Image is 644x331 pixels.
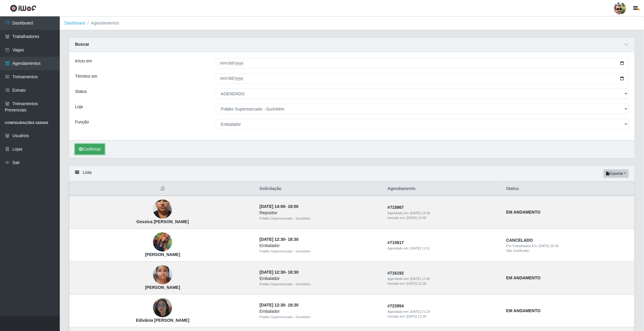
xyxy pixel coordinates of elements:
div: Agendado em: [388,246,499,251]
time: 18:30 [288,270,299,275]
strong: - [259,303,298,307]
input: 00/00/0000 [216,58,629,68]
strong: # 715867 [388,205,404,210]
time: 18:00 [288,204,299,209]
label: Término em [75,73,97,79]
label: Início em [75,58,92,64]
strong: Buscar [75,42,89,47]
nav: breadcrumb [60,16,644,30]
time: [DATE] 12:30 [259,270,285,275]
strong: # 723954 [388,304,404,308]
time: [DATE] 21:19 [410,310,430,313]
img: Luciene Paulo da silva [153,229,172,255]
strong: EM ANDAMENTO [506,210,541,214]
button: Exportar [604,169,629,178]
strong: # 716192 [388,271,404,275]
th: Agendamento [384,182,503,196]
time: 18:30 [288,237,299,242]
time: [DATE] 14:00 [259,204,285,209]
img: Suênia Galdino de Oliveira [153,262,172,288]
time: [DATE] 17:40 [410,277,430,281]
img: Edivânia Pereira da Costa [153,291,172,325]
th: Status [503,182,635,196]
strong: Edivânia [PERSON_NAME] [136,318,189,323]
div: Lista [69,166,635,182]
time: [DATE] 14:00 [406,216,426,220]
div: Agendado em: [388,276,499,281]
div: Não Justificado [506,248,631,253]
div: Repositor [259,210,380,216]
li: Agendamentos [85,20,119,26]
label: Status [75,88,87,95]
strong: EM ANDAMENTO [506,275,541,280]
strong: - [259,204,298,209]
button: Confirmar [75,144,105,154]
time: [DATE] 12:30 [259,303,285,307]
strong: [PERSON_NAME] [145,285,180,290]
div: Prátiko Supermercado - Gurinhém [259,216,380,221]
div: Embalador [259,275,380,282]
time: [DATE] 20:35 [539,244,559,248]
div: Iniciado em: [388,314,499,319]
strong: EM ANDAMENTO [506,308,541,313]
div: Embalador [259,308,380,315]
strong: - [259,237,298,242]
time: [DATE] 12:30 [259,237,285,242]
div: Agendado em: [388,211,499,216]
div: | Em: [506,243,631,249]
div: Iniciado em: [388,215,499,220]
time: [DATE] 13:28 [410,211,430,215]
div: Iniciado em: [388,281,499,286]
time: 18:30 [288,303,299,307]
time: [DATE] 11:51 [410,246,430,250]
div: Embalador [259,243,380,249]
label: Função [75,119,89,125]
th: Solicitação [256,182,384,196]
time: [DATE] 12:30 [406,282,426,285]
img: Gessica lino da costa [153,188,172,230]
label: Loja [75,104,83,110]
div: Prátiko Supermercado - Gurinhém [259,282,380,287]
strong: Gessica [PERSON_NAME] [137,219,189,224]
time: [DATE] 12:30 [406,315,426,318]
strong: CANCELADO [506,238,533,243]
input: 00/00/0000 [216,73,629,84]
img: CoreUI Logo [10,4,36,12]
div: Prátiko Supermercado - Gurinhém [259,315,380,320]
div: Agendado em: [388,309,499,314]
strong: [PERSON_NAME] [145,252,180,257]
a: Dashboard [65,21,85,25]
strong: # 715817 [388,240,404,245]
div: Prátiko Supermercado - Gurinhém [259,249,380,254]
strong: - [259,270,298,275]
span: Por: Trabalhador [506,244,530,248]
